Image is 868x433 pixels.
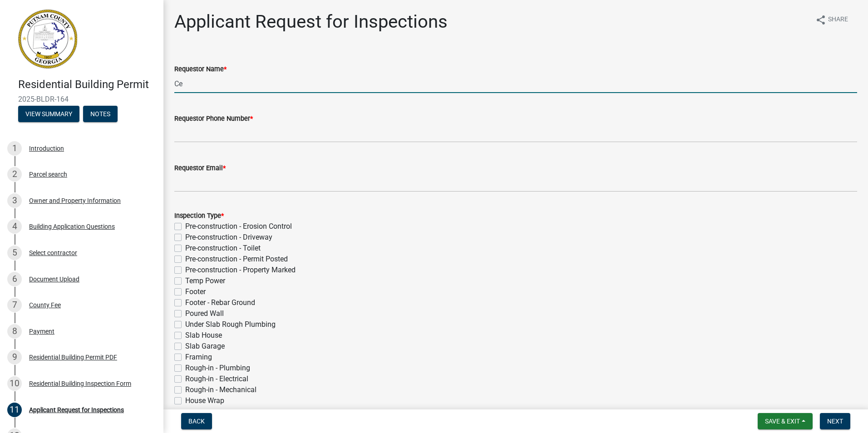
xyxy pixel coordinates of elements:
[188,418,205,425] span: Back
[18,106,79,122] button: View Summary
[7,167,22,182] div: 2
[7,403,22,417] div: 11
[29,380,131,387] div: Residential Building Inspection Form
[7,193,22,208] div: 3
[185,395,224,406] label: House Wrap
[174,116,253,122] label: Requestor Phone Number
[18,78,156,91] h4: Residential Building Permit
[29,407,124,413] div: Applicant Request for Inspections
[185,297,255,308] label: Footer - Rebar Ground
[185,374,248,384] label: Rough-in - Electrical
[820,413,850,429] button: Next
[18,10,77,69] img: Putnam County, Georgia
[758,413,813,429] button: Save & Exit
[29,145,64,152] div: Introduction
[827,418,843,425] span: Next
[29,197,121,204] div: Owner and Property Information
[185,341,225,352] label: Slab Garage
[29,302,61,308] div: County Fee
[29,276,79,282] div: Document Upload
[185,265,296,276] label: Pre-construction - Property Marked
[7,350,22,364] div: 9
[185,330,222,341] label: Slab House
[185,221,292,232] label: Pre-construction - Erosion Control
[765,418,800,425] span: Save & Exit
[7,298,22,312] div: 7
[29,171,67,177] div: Parcel search
[185,352,212,363] label: Framing
[83,111,118,118] wm-modal-confirm: Notes
[29,250,77,256] div: Select contractor
[185,363,250,374] label: Rough-in - Plumbing
[185,243,261,254] label: Pre-construction - Toilet
[174,213,224,219] label: Inspection Type
[828,15,848,25] span: Share
[7,324,22,339] div: 8
[7,376,22,391] div: 10
[83,106,118,122] button: Notes
[185,319,276,330] label: Under Slab Rough Plumbing
[185,232,272,243] label: Pre-construction - Driveway
[18,95,145,103] span: 2025-BLDR-164
[185,384,256,395] label: Rough-in - Mechanical
[185,308,224,319] label: Poured Wall
[185,254,288,265] label: Pre-construction - Permit Posted
[29,223,115,230] div: Building Application Questions
[181,413,212,429] button: Back
[7,246,22,260] div: 5
[7,272,22,286] div: 6
[29,328,54,335] div: Payment
[185,286,206,297] label: Footer
[808,11,855,29] button: shareShare
[7,141,22,156] div: 1
[815,15,826,25] i: share
[185,276,225,286] label: Temp Power
[174,11,448,33] h1: Applicant Request for Inspections
[29,354,117,360] div: Residential Building Permit PDF
[18,111,79,118] wm-modal-confirm: Summary
[7,219,22,234] div: 4
[174,66,227,73] label: Requestor Name
[174,165,226,172] label: Requestor Email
